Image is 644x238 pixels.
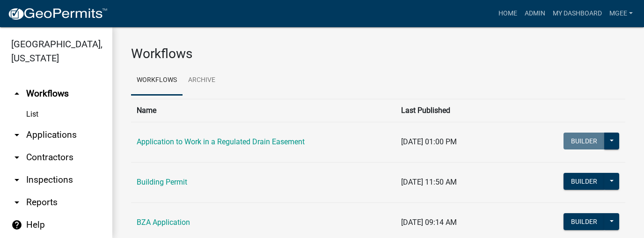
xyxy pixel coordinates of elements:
i: help [11,219,22,231]
a: Home [495,5,521,22]
a: mgee [606,5,637,22]
i: arrow_drop_up [11,88,22,99]
i: arrow_drop_down [11,129,22,141]
h3: Workflows [131,46,625,62]
a: Building Permit [137,178,187,186]
span: [DATE] 11:50 AM [401,178,457,186]
th: Name [131,99,395,122]
i: arrow_drop_down [11,197,22,208]
a: Application to Work in a Regulated Drain Easement [137,137,305,146]
button: Builder [563,173,605,190]
span: [DATE] 01:00 PM [401,137,457,146]
a: My Dashboard [549,5,606,22]
a: Workflows [131,66,183,96]
i: arrow_drop_down [11,152,22,163]
span: [DATE] 09:14 AM [401,218,457,227]
button: Builder [563,213,605,230]
a: Admin [521,5,549,22]
a: BZA Application [137,218,190,227]
i: arrow_drop_down [11,174,22,186]
button: Builder [563,133,605,149]
th: Last Published [395,99,542,122]
a: Archive [183,66,221,96]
